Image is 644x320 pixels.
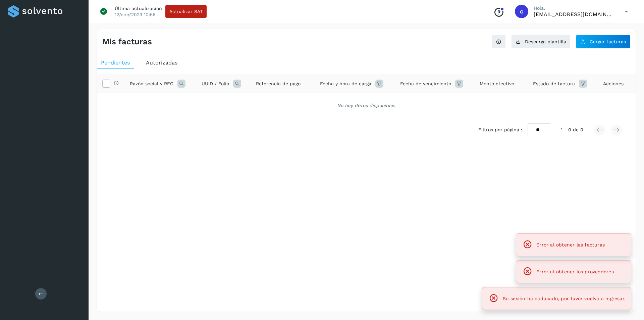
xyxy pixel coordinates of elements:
p: 12/ene/2023 10:56 [115,11,156,17]
span: Error al obtener los proveedores [536,269,614,274]
span: Fecha y hora de carga [320,80,371,87]
span: Fecha de vencimiento [400,80,451,87]
button: Cargar facturas [576,35,630,49]
span: Estado de factura [533,80,575,87]
span: Autorizadas [146,59,177,66]
span: UUID / Folio [202,80,229,87]
span: Razón social y RFC [130,80,173,87]
span: Referencia de pago [256,80,301,87]
p: contabilidad5@easo.com [534,11,614,17]
span: 1 - 0 de 0 [561,126,583,133]
h4: Mis facturas [102,37,152,47]
p: Hola, [534,5,614,11]
span: Pendientes [101,59,130,66]
span: Cargar facturas [590,39,626,44]
p: Última actualización [115,5,162,11]
span: Descarga plantilla [525,39,566,44]
span: Acciones [603,80,624,87]
span: Monto efectivo [480,80,514,87]
span: Su sesión ha caducado, por favor vuelva a ingresar. [503,296,626,301]
div: No hay datos disponibles [106,102,627,109]
button: Actualizar SAT [165,5,207,18]
span: Actualizar SAT [169,9,203,14]
span: Filtros por página : [478,126,522,133]
button: Descarga plantilla [511,35,571,49]
span: Error al obtener las facturas [536,242,605,247]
